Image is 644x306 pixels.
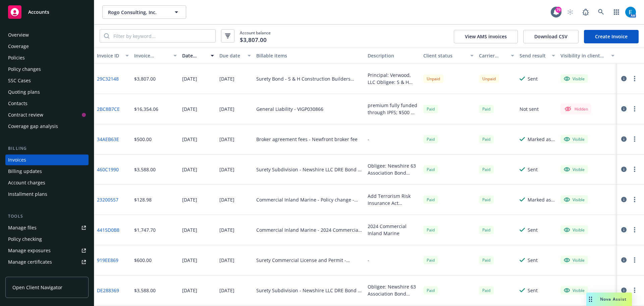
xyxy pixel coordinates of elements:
[528,287,538,294] div: Sent
[5,257,89,267] a: Manage certificates
[479,105,494,113] span: Paid
[131,48,180,64] button: Invoice amount
[5,3,89,21] a: Accounts
[579,5,592,19] a: Report a Bug
[94,48,131,64] button: Invoice ID
[564,227,585,233] div: Visible
[134,52,170,59] div: Invoice amount
[586,293,632,306] button: Nova Assist
[256,287,362,294] div: Surety Subdivision - Newshire LLC DRE Bond - 100395659
[8,75,31,86] div: SSC Cases
[219,75,234,82] div: [DATE]
[8,268,42,279] div: Manage claims
[219,166,234,173] div: [DATE]
[182,166,197,173] div: [DATE]
[134,136,152,143] div: $500.00
[219,105,234,113] div: [DATE]
[625,7,636,17] img: photo
[5,75,89,86] a: SSC Cases
[256,196,362,203] div: Commercial Inland Marine - Policy change - NN1783078
[219,196,234,203] div: [DATE]
[97,196,118,203] a: 23200557
[97,287,119,294] a: DE288369
[182,257,197,264] div: [DATE]
[423,52,466,59] div: Client status
[564,166,585,172] div: Visible
[564,105,588,113] div: Hidden
[134,166,156,173] div: $3,588.00
[256,226,362,233] div: Commercial Inland Marine - 2024 Commercial Inland Marine - NN1783078
[586,293,595,306] div: Drag to move
[182,105,197,113] div: [DATE]
[134,287,156,294] div: $3,588.00
[8,155,26,165] div: Invoices
[8,41,29,52] div: Coverage
[479,286,494,295] div: Paid
[219,226,234,233] div: [DATE]
[423,135,438,143] div: Paid
[8,189,47,200] div: Installment plans
[479,195,494,204] span: Paid
[594,5,608,19] a: Search
[5,41,89,52] a: Coverage
[479,165,494,174] span: Paid
[256,75,362,82] div: Surety Bond - S & H Construction Builders Corp. dba S & D Drywall - Bond to Release [PERSON_NAME]...
[423,195,438,204] span: Paid
[8,245,51,256] div: Manage exposures
[8,52,25,63] div: Policies
[520,105,539,113] div: Not sent
[104,33,109,39] svg: Search
[368,257,369,264] div: -
[217,48,254,64] button: Due date
[423,286,438,295] span: Paid
[528,136,555,143] div: Marked as sent
[182,75,197,82] div: [DATE]
[5,155,89,165] a: Invoices
[179,48,217,64] button: Date issued
[182,226,197,233] div: [DATE]
[423,256,438,264] div: Paid
[5,110,89,120] a: Contract review
[28,9,49,15] span: Accounts
[5,268,89,279] a: Manage claims
[5,145,89,152] div: Billing
[5,234,89,245] a: Policy checking
[423,165,438,174] div: Paid
[368,162,418,176] div: Obligee: Newshire 63 Association Bond Amount: $179,400.00 DRE Assessment Security Bond Principal:...
[423,105,438,113] div: Paid
[454,30,518,43] button: View AMS invoices
[97,105,120,113] a: 2BC8B7CE
[8,64,41,75] div: Policy changes
[8,87,40,97] div: Quoting plans
[479,256,494,264] div: Paid
[182,136,197,143] div: [DATE]
[520,52,548,59] div: Send result
[8,166,42,177] div: Billing updates
[5,121,89,132] a: Coverage gap analysis
[563,5,577,19] a: Start snowing
[102,5,186,19] button: Rogo Consulting, Inc.
[564,257,585,263] div: Visible
[256,166,362,173] div: Surety Subdivision - Newshire LLC DRE Bond - 100395659
[219,136,234,143] div: [DATE]
[528,75,538,82] div: Sent
[254,48,365,64] button: Billable items
[97,166,119,173] a: 460C1990
[555,7,561,13] div: 79
[5,30,89,40] a: Overview
[8,234,42,245] div: Policy checking
[365,48,421,64] button: Description
[423,226,438,234] div: Paid
[12,284,62,291] span: Open Client Navigator
[182,196,197,203] div: [DATE]
[479,226,494,234] div: Paid
[564,287,585,293] div: Visible
[256,136,358,143] div: Broker agreement fees - Newfront broker fee
[8,257,52,267] div: Manage certificates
